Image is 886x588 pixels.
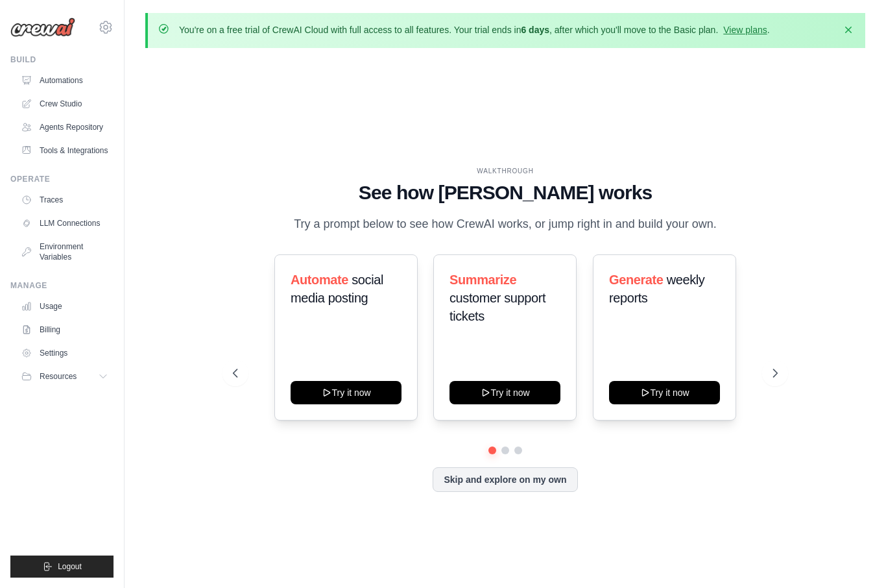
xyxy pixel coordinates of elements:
[449,381,560,404] button: Try it now
[16,93,114,114] a: Crew Studio
[433,467,577,492] button: Skip and explore on my own
[233,166,778,176] div: WALKTHROUGH
[40,371,77,382] span: Resources
[291,273,348,287] span: Automate
[609,273,664,287] span: Generate
[58,561,82,572] span: Logout
[16,70,114,91] a: Automations
[449,273,516,287] span: Summarize
[16,366,114,387] button: Resources
[723,25,767,35] a: View plans
[10,55,114,65] div: Build
[16,236,114,267] a: Environment Variables
[10,174,114,184] div: Operate
[16,190,114,210] a: Traces
[16,213,114,234] a: LLM Connections
[449,291,545,323] span: customer support tickets
[10,280,114,291] div: Manage
[16,296,114,317] a: Usage
[233,181,778,204] h1: See how [PERSON_NAME] works
[16,319,114,340] a: Billing
[16,117,114,138] a: Agents Repository
[521,25,549,35] strong: 6 days
[287,215,723,234] p: Try a prompt below to see how CrewAI works, or jump right in and build your own.
[10,556,114,578] button: Logout
[179,23,770,36] p: You're on a free trial of CrewAI Cloud with full access to all features. Your trial ends in , aft...
[291,381,401,404] button: Try it now
[16,140,114,161] a: Tools & Integrations
[609,273,704,305] span: weekly reports
[609,381,720,404] button: Try it now
[10,18,75,37] img: Logo
[16,343,114,363] a: Settings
